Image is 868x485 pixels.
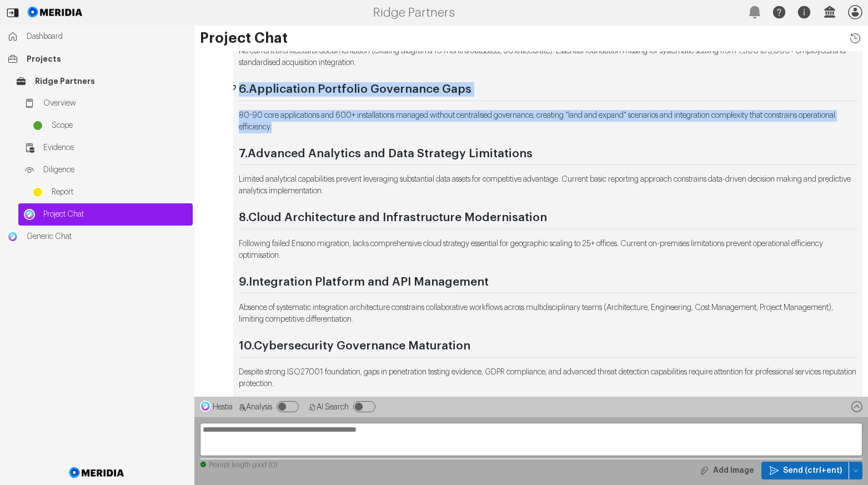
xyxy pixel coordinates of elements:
h1: Project Chat [200,31,862,46]
p: 80-90 core applications and 600+ installations managed without centralised governance, creating "... [239,110,857,133]
h2: 8. [239,211,857,229]
h2: 6. [239,82,857,101]
svg: AI Search [309,403,317,411]
a: Project ChatProject Chat [18,203,193,226]
p: Absence of systematic integration architecture constrains collaborative workflows across multidis... [239,302,857,326]
strong: Advanced Analytics and Data Strategy Limitations [248,148,533,159]
span: Report [52,187,187,198]
img: Project Chat [24,209,35,220]
p: Limited analytical capabilities prevent leveraging substantial data assets for competitive advant... [239,174,857,197]
h2: 7. [239,147,857,166]
svg: Analysis [238,403,246,411]
span: Ridge Partners [35,76,187,87]
span: Overview [43,98,187,109]
h2: 9. [239,275,857,294]
span: Projects [27,53,187,64]
a: Scope [27,114,193,137]
span: AI Search [317,403,349,411]
button: Add Image [691,462,761,479]
h2: 10. [239,339,857,358]
a: Dashboard [2,26,193,48]
strong: Cloud Architecture and Infrastructure Modernisation [248,212,547,223]
span: Analysis [246,403,272,411]
p: Following failed Ensono migration, lacks comprehensive cloud strategy essential for geographic sc... [239,238,857,262]
p: Despite strong ISO27001 foundation, gaps in penetration testing evidence, GDPR compliance, and ad... [239,367,857,390]
span: Evidence [43,142,187,153]
a: Report [27,181,193,203]
span: Generic Chat [27,231,187,242]
a: Overview [18,92,193,114]
img: Hestia [200,401,211,412]
a: Evidence [18,137,193,159]
img: Meridia Logo [67,461,127,485]
strong: Integration Platform and API Management [249,276,489,288]
button: Send (ctrl+ent) [761,462,849,479]
span: Scope [52,120,187,131]
a: Generic ChatGeneric Chat [2,226,193,248]
div: Prompt length good (0) [200,461,862,469]
span: Send (ctrl+ent) [783,465,842,476]
strong: Cybersecurity Governance Maturation [254,340,470,352]
span: Project Chat [43,209,187,220]
a: Diligence [18,159,193,181]
img: Generic Chat [7,231,18,242]
span: Hestia [213,403,233,411]
span: Dashboard [27,31,187,42]
span: Diligence [43,164,187,176]
button: Send (ctrl+ent) [849,462,862,479]
a: Ridge Partners [10,70,193,92]
a: Projects [2,48,193,70]
strong: Application Portfolio Governance Gaps [249,83,471,95]
p: No current architectural documentation (existing diagrams 18 months outdated, 60% accurate). Esse... [239,46,857,69]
